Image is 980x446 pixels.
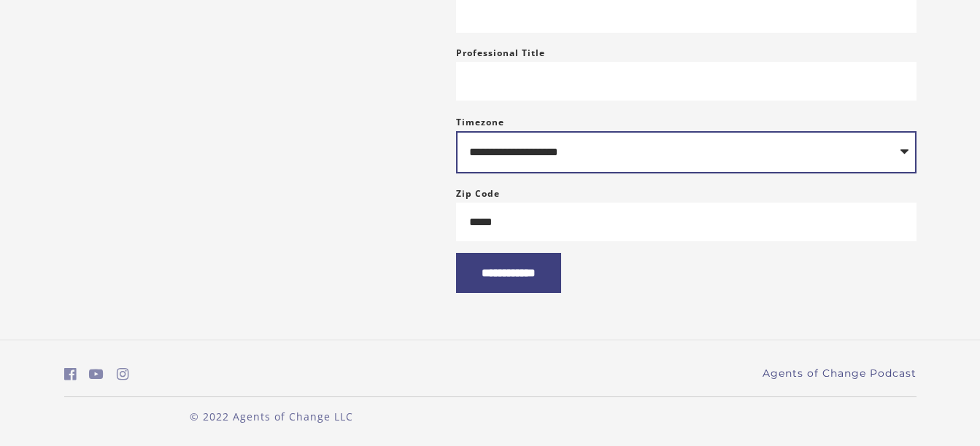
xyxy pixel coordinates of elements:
i: https://www.youtube.com/c/AgentsofChangeTestPrepbyMeaganMitchell (Open in a new window) [89,367,104,381]
a: https://www.facebook.com/groups/aswbtestprep (Open in a new window) [64,364,77,385]
label: Professional Title [456,44,545,62]
p: © 2022 Agents of Change LLC [64,409,479,424]
i: https://www.facebook.com/groups/aswbtestprep (Open in a new window) [64,367,77,381]
a: Agents of Change Podcast [763,366,917,381]
a: https://www.instagram.com/agentsofchangeprep/ (Open in a new window) [117,364,129,385]
label: Zip Code [456,185,500,203]
i: https://www.instagram.com/agentsofchangeprep/ (Open in a new window) [117,367,129,381]
label: Timezone [456,116,504,128]
a: https://www.youtube.com/c/AgentsofChangeTestPrepbyMeaganMitchell (Open in a new window) [89,364,104,385]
